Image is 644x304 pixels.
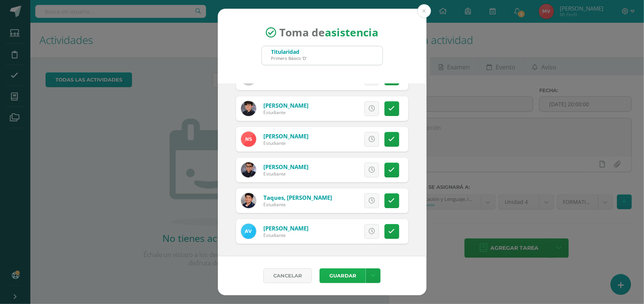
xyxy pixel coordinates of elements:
[279,25,378,40] span: Toma de
[241,132,256,147] img: edc611f9e58ce9e064ea5c2cb2705219.png
[263,140,309,146] div: Estudiante
[417,4,431,18] button: Close (Esc)
[263,171,309,177] div: Estudiante
[263,268,312,283] a: Cancelar
[263,132,309,140] a: [PERSON_NAME]
[271,48,307,55] div: Titularidad
[262,46,383,65] input: Busca un grado o sección aquí...
[263,201,332,208] div: Estudiante
[241,224,256,239] img: f75cafac1b6e83a5d9a65cde4f3bac7f.png
[263,224,309,232] a: [PERSON_NAME]
[263,102,309,109] a: [PERSON_NAME]
[241,162,256,177] img: bbe53c0fa07cf7fea208bc9916e2c7ca.png
[320,268,366,283] button: Guardar
[271,55,307,61] div: Primero Básico 'D'
[263,232,309,238] div: Estudiante
[241,101,256,116] img: 1a8fbf9523a66fceb1fee4e25c14a3c9.png
[263,109,309,116] div: Estudiante
[263,194,332,201] a: Taques, [PERSON_NAME]
[325,25,378,40] strong: asistencia
[241,193,256,208] img: e904fa6bb077ad7f01eb800a9d20cc7c.png
[263,163,309,171] a: [PERSON_NAME]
